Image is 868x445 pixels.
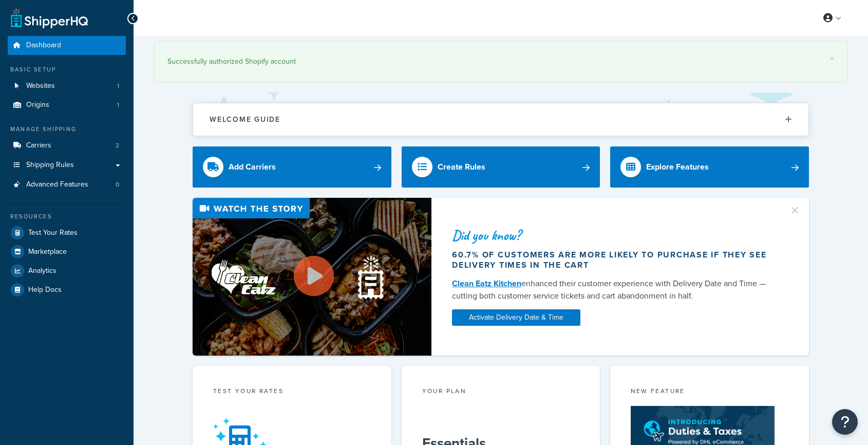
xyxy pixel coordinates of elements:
h2: Welcome Guide [210,116,280,123]
span: Origins [26,101,49,109]
div: Your Plan [422,386,580,398]
div: Explore Features [646,160,709,174]
a: Carriers2 [8,136,126,155]
a: Clean Eatz Kitchen [452,277,521,289]
div: Add Carriers [229,160,276,174]
span: Dashboard [26,41,61,50]
div: Resources [8,212,126,221]
button: Open Resource Center [832,409,858,435]
a: Activate Delivery Date & Time [452,309,580,326]
button: Welcome Guide [193,103,808,136]
a: Dashboard [8,36,126,55]
li: Advanced Features [8,175,126,194]
div: Test your rates [213,386,371,398]
div: New Feature [631,386,788,398]
li: Carriers [8,136,126,155]
span: Advanced Features [26,180,88,189]
span: 1 [117,82,119,90]
div: Manage Shipping [8,125,126,134]
a: Advanced Features0 [8,175,126,194]
li: Websites [8,77,126,96]
img: Video thumbnail [193,198,431,356]
a: Marketplace [8,243,126,261]
div: Did you know? [452,228,777,243]
span: Websites [26,82,55,90]
a: Analytics [8,262,126,280]
a: Explore Features [610,146,809,188]
span: Test Your Rates [28,229,78,237]
span: Help Docs [28,286,62,294]
a: Shipping Rules [8,156,126,175]
div: Basic Setup [8,65,126,74]
span: Carriers [26,141,51,150]
span: Shipping Rules [26,161,74,170]
a: Websites1 [8,77,126,96]
a: Test Your Rates [8,224,126,242]
span: 1 [117,101,119,109]
span: Marketplace [28,248,67,256]
span: 2 [116,141,119,150]
span: 0 [116,180,119,189]
div: enhanced their customer experience with Delivery Date and Time — cutting both customer service ti... [452,277,777,302]
a: Add Carriers [193,146,391,188]
a: Origins1 [8,96,126,115]
a: Help Docs [8,281,126,299]
div: 60.7% of customers are more likely to purchase if they see delivery times in the cart [452,250,777,270]
span: Analytics [28,267,56,275]
a: × [830,54,834,63]
a: Create Rules [402,146,600,188]
li: Origins [8,96,126,115]
div: Successfully authorized Shopify account [167,54,834,69]
div: Create Rules [438,160,485,174]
